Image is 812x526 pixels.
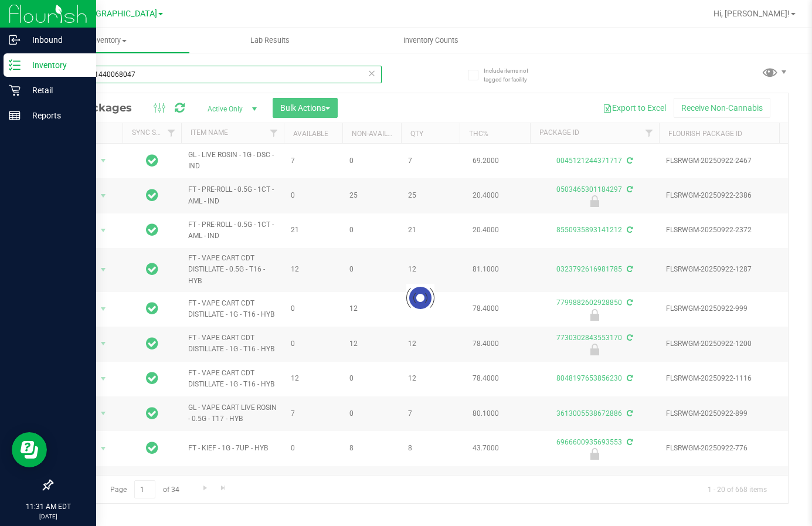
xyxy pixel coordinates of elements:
span: Inventory [28,35,189,46]
inline-svg: Inbound [9,34,21,46]
a: Inventory [28,28,189,53]
inline-svg: Inventory [9,59,21,71]
p: Inventory [21,58,91,72]
inline-svg: Reports [9,110,21,121]
iframe: Resource center [12,432,47,467]
span: Clear [368,66,376,81]
a: Lab Results [189,28,351,53]
p: [DATE] [5,512,91,521]
span: [GEOGRAPHIC_DATA] [77,9,157,19]
span: Include items not tagged for facility [484,66,542,84]
span: Inventory Counts [388,35,474,46]
p: Retail [21,83,91,97]
p: 11:31 AM EDT [5,501,91,512]
inline-svg: Retail [9,84,21,96]
a: Inventory Counts [350,28,511,53]
p: Reports [21,108,91,123]
span: Hi, [PERSON_NAME]! [714,9,790,18]
span: Lab Results [235,35,305,46]
input: Search Package ID, Item Name, SKU, Lot or Part Number... [52,66,382,83]
p: Inbound [21,33,91,47]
